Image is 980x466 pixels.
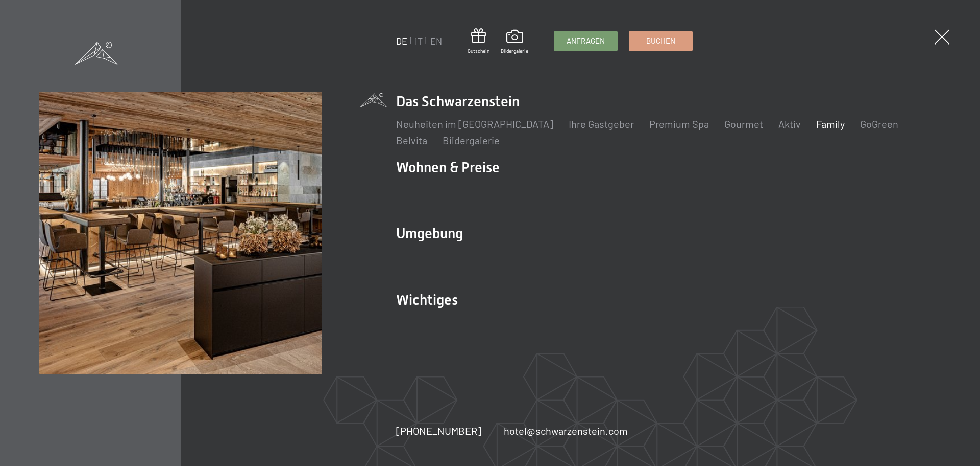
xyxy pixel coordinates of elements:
a: Bildergalerie [501,30,528,54]
a: Bildergalerie [443,134,500,146]
a: Gourmet [724,118,763,130]
a: Ihre Gastgeber [569,118,634,130]
span: Buchen [646,36,675,47]
a: EN [430,35,442,47]
a: hotel@schwarzenstein.com [504,424,628,438]
a: Neuheiten im [GEOGRAPHIC_DATA] [396,118,553,130]
span: Bildergalerie [501,47,528,54]
a: Anfragen [554,31,617,51]
span: [PHONE_NUMBER] [396,425,481,437]
a: Aktiv [778,118,801,130]
span: Anfragen [567,36,605,47]
a: Premium Spa [649,118,709,130]
a: Family [816,118,845,130]
a: IT [415,35,423,47]
a: Buchen [629,31,692,51]
a: Belvita [396,134,427,146]
span: Gutschein [468,47,489,54]
a: DE [396,35,407,47]
a: [PHONE_NUMBER] [396,424,481,438]
a: Gutschein [468,28,489,54]
a: GoGreen [860,118,898,130]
